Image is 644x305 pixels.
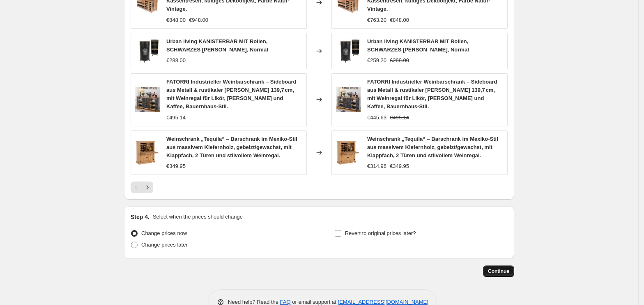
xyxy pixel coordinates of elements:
span: Change prices now [141,230,187,236]
strike: €288.00 [390,56,409,65]
span: Weinschrank „Tequila“ – Barschrank im Mexiko-Stil aus massivem Kiefernholz, gebeizt/gewachst, mit... [166,136,297,158]
div: €349.95 [166,162,186,170]
img: 61lcnwU_QRL_80x.jpg [336,39,361,63]
div: €445.63 [367,114,386,122]
div: €288.00 [166,56,186,65]
span: FATORRI Industrieller Weinbarschrank – Sideboard aus Metall & rustikaler [PERSON_NAME] 139,7 cm, ... [367,79,497,109]
nav: Pagination [131,182,153,193]
button: Continue [483,265,514,277]
span: Revert to original prices later? [345,230,416,236]
img: 712lJ_v522L_80x.jpg [135,140,160,165]
span: Need help? Read the [228,299,280,305]
span: Continue [488,268,509,275]
div: €314.96 [367,162,386,170]
div: €495.14 [166,114,186,122]
div: €763.20 [367,16,386,24]
strike: €349.95 [390,162,409,170]
span: FATORRI Industrieller Weinbarschrank – Sideboard aus Metall & rustikaler [PERSON_NAME] 139,7 cm, ... [166,79,296,109]
span: Urban living KANISTERBAR MIT Rollen, SCHWARZES [PERSON_NAME], Normal [166,38,268,53]
a: FAQ [280,299,291,305]
div: €259.20 [367,56,386,65]
img: 71cHSXPL5GL_80x.jpg [336,87,361,112]
h2: Step 4. [131,213,149,221]
img: 61lcnwU_QRL_80x.jpg [135,39,160,63]
strike: €948.00 [189,16,208,24]
span: Change prices later [141,242,188,248]
button: Next [142,182,153,193]
img: 712lJ_v522L_80x.jpg [336,140,361,165]
span: Weinschrank „Tequila“ – Barschrank im Mexiko-Stil aus massivem Kiefernholz, gebeizt/gewachst, mit... [367,136,498,158]
strike: €848.00 [390,16,409,24]
p: Select when the prices should change [153,213,243,221]
span: Urban living KANISTERBAR MIT Rollen, SCHWARZES [PERSON_NAME], Normal [367,38,469,53]
span: or email support at [291,299,338,305]
strike: €495.14 [390,114,409,122]
a: [EMAIL_ADDRESS][DOMAIN_NAME] [338,299,428,305]
div: €848.00 [166,16,186,24]
img: 71cHSXPL5GL_80x.jpg [135,87,160,112]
